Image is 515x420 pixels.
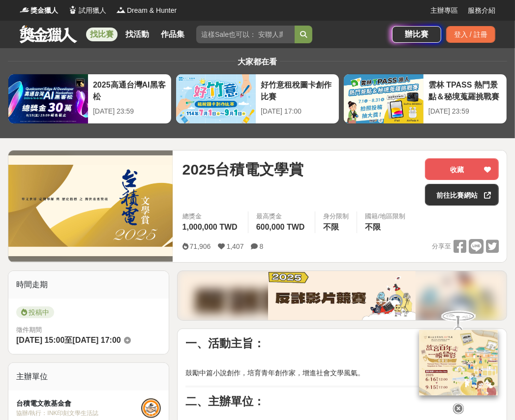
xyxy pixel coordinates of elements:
p: 鼓勵中篇小說創作，培育青年創作家，增進社會文學風氣。 [185,368,499,378]
div: 雲林 TPASS 熱門景點＆秘境蒐羅挑戰賽 [428,79,502,101]
div: 時間走期 [8,271,169,299]
a: 好竹意租稅圖卡創作比賽[DATE] 17:00 [176,74,339,124]
a: 找比賽 [86,28,118,41]
img: Logo [68,5,78,15]
div: 登入 / 註冊 [446,26,495,43]
span: 不限 [365,223,381,231]
img: 968ab78a-c8e5-4181-8f9d-94c24feca916.png [419,330,498,395]
strong: 一、活動主旨： [185,337,265,350]
img: Logo [116,5,126,15]
span: 至 [64,336,72,344]
span: 8 [260,242,264,250]
a: Logo試用獵人 [68,5,106,16]
div: [DATE] 17:00 [261,106,334,117]
span: 1,407 [226,242,243,250]
a: 作品集 [157,28,188,41]
div: [DATE] 23:59 [93,106,166,117]
img: Logo [20,5,30,15]
a: Logo獎金獵人 [20,5,58,16]
span: [DATE] 15:00 [16,336,64,344]
a: 2025高通台灣AI黑客松[DATE] 23:59 [8,74,172,124]
span: 獎金獵人 [30,5,58,16]
div: 國籍/地區限制 [365,211,405,221]
span: 1,000,000 TWD [182,223,238,231]
span: Dream & Hunter [127,5,177,16]
div: 協辦/執行： INK印刻文學生活誌 [16,409,141,418]
a: 服務介紹 [468,5,495,16]
span: 600,000 TWD [256,223,305,231]
div: 身分限制 [323,211,349,221]
div: [DATE] 23:59 [428,106,502,117]
strong: 二、主辦單位： [185,395,265,408]
a: 雲林 TPASS 熱門景點＆秘境蒐羅挑戰賽[DATE] 23:59 [343,74,507,124]
div: 主辦單位 [8,363,169,390]
span: 71,906 [190,242,211,250]
span: 最高獎金 [256,211,307,221]
span: [DATE] 17:00 [72,336,121,344]
div: 2025高通台灣AI黑客松 [93,79,166,101]
button: 收藏 [425,158,499,180]
span: 大家都在看 [236,58,280,66]
div: 好竹意租稅圖卡創作比賽 [261,79,334,101]
span: 總獎金 [182,211,240,221]
img: a4855628-00b8-41f8-a613-820409126040.png [268,271,416,320]
a: 辦比賽 [392,26,441,43]
a: 找活動 [121,28,153,41]
input: 這樣Sale也可以： 安聯人壽創意銷售法募集 [196,26,295,43]
a: 前往比賽網站 [425,184,499,206]
span: 分享至 [432,239,451,254]
div: 台積電文教基金會 [16,398,141,409]
span: 2025台積電文學賞 [182,158,304,180]
a: LogoDream & Hunter [116,5,177,16]
a: 主辦專區 [430,5,458,16]
span: 試用獵人 [79,5,106,16]
span: 徵件期間 [16,326,42,333]
img: Cover Image [8,155,173,256]
span: 投稿中 [16,306,54,318]
span: 不限 [323,223,339,231]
